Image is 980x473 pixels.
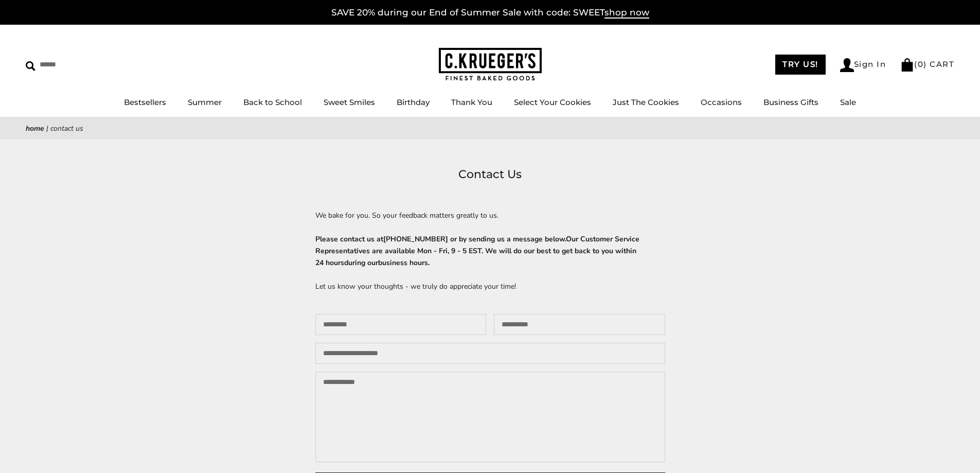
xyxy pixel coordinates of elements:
[315,209,665,221] p: We bake for you. So your feedback matters greatly to us.
[514,97,591,107] a: Select Your Cookies
[378,258,430,268] span: business hours.
[613,97,679,107] a: Just The Cookies
[383,234,566,244] span: [PHONE_NUMBER] or by sending us a message below.
[840,58,854,72] img: Account
[324,97,375,107] a: Sweet Smiles
[701,97,742,107] a: Occasions
[344,258,378,268] span: during our
[439,48,542,81] img: C.KRUEGER'S
[494,314,665,335] input: Your email
[315,314,487,335] input: Your name
[775,55,826,75] a: TRY US!
[763,97,818,107] a: Business Gifts
[397,97,430,107] a: Birthday
[50,124,83,133] span: Contact Us
[124,97,166,107] a: Bestsellers
[188,97,222,107] a: Summer
[840,97,856,107] a: Sale
[900,58,914,72] img: Bag
[315,343,665,364] input: Your phone (optional)
[26,57,148,73] input: Search
[315,234,639,268] strong: Please contact us at
[26,61,35,71] img: Search
[26,122,954,134] nav: breadcrumbs
[900,59,954,69] a: (0) CART
[46,124,48,133] span: |
[840,58,886,72] a: Sign In
[451,97,492,107] a: Thank You
[26,124,44,133] a: Home
[331,7,649,19] a: SAVE 20% during our End of Summer Sale with code: SWEETshop now
[918,59,924,69] span: 0
[243,97,302,107] a: Back to School
[315,234,639,268] span: Our Customer Service Representatives are available Mon - Fri, 9 - 5 EST. We will do our best to g...
[315,372,665,462] textarea: Your message
[315,281,665,292] p: Let us know your thoughts - we truly do appreciate your time!
[41,165,939,184] h1: Contact Us
[604,7,649,19] span: shop now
